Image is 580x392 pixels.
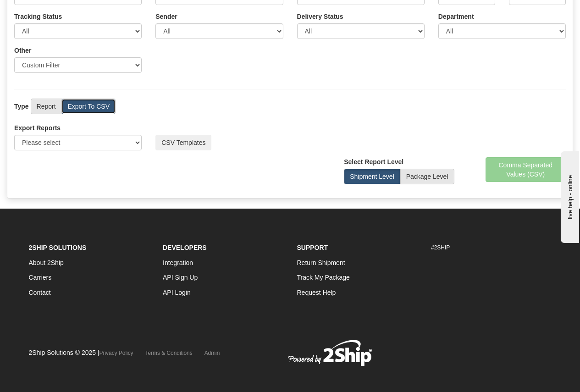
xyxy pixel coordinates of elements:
select: Please ensure data set in report has been RECENTLY tracked from your Shipment History [297,23,425,39]
label: Please ensure data set in report has been RECENTLY tracked from your Shipment History [297,12,343,21]
label: Sender [155,12,177,21]
strong: Support [297,244,328,251]
a: Request Help [297,289,336,296]
a: Contact [29,289,51,296]
a: Terms & Conditions [145,350,193,356]
iframe: chat widget [559,149,579,243]
a: Return Shipment [297,259,345,266]
a: API Sign Up [163,274,198,281]
div: live help - online [7,8,85,15]
button: CSV Templates [155,135,211,150]
a: Privacy Policy [99,350,133,356]
a: Carriers [29,274,52,281]
label: Select Report Level [344,157,403,166]
label: Report [31,99,62,114]
button: Comma Separated Values (CSV) [486,157,566,182]
a: Track My Package [297,274,350,281]
label: Package Level [400,169,454,184]
label: Other [14,46,31,55]
label: Export To CSV [61,99,116,114]
a: Admin [204,350,220,356]
strong: Developers [163,244,207,251]
a: About 2Ship [29,259,64,266]
label: Export Reports [14,123,61,133]
label: Tracking Status [14,12,62,21]
label: Type [14,102,29,111]
a: API Login [163,289,191,296]
a: Integration [163,259,193,266]
h6: #2SHIP [431,245,552,251]
label: Shipment Level [344,169,400,184]
label: Department [438,12,474,21]
strong: 2Ship Solutions [29,244,87,251]
span: 2Ship Solutions © 2025 | [29,349,133,356]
